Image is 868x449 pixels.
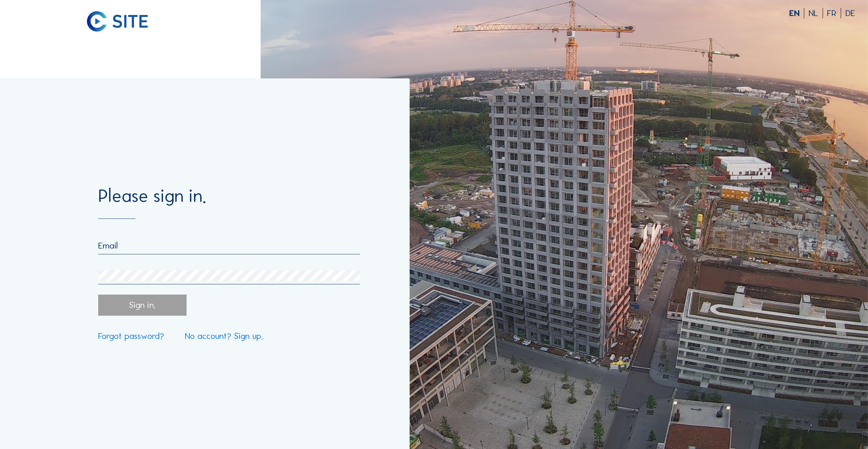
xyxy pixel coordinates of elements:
[789,9,805,18] div: EN
[87,11,148,32] img: C-SITE logo
[98,240,360,251] input: Email
[845,9,855,18] div: DE
[98,332,164,341] a: Forgot password?
[809,9,823,18] div: NL
[185,332,263,341] a: No account? Sign up.
[98,295,187,316] div: Sign in.
[827,9,841,18] div: FR
[98,187,360,219] div: Please sign in.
